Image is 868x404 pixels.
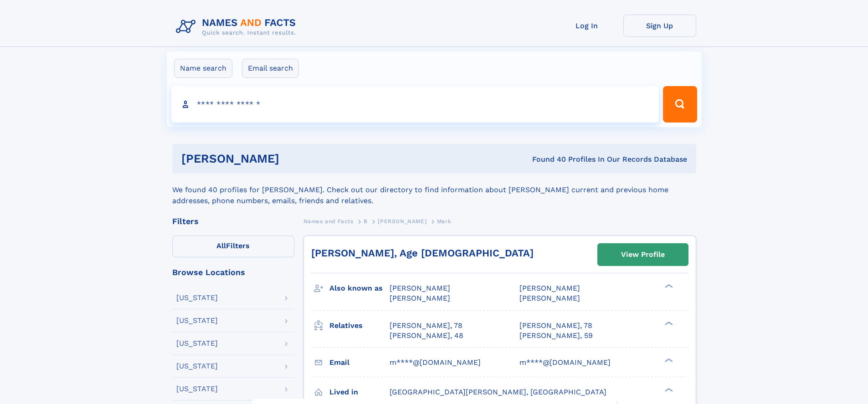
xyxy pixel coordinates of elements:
label: Name search [174,59,232,78]
div: [US_STATE] [176,294,218,302]
h3: Also known as [329,281,390,296]
span: [PERSON_NAME] [378,218,426,225]
a: [PERSON_NAME], 78 [390,321,462,331]
div: View Profile [621,244,665,265]
div: Browse Locations [172,268,294,276]
a: B [364,215,368,227]
div: ❯ [663,320,673,326]
span: [PERSON_NAME] [390,294,450,302]
h1: [PERSON_NAME] [181,153,406,164]
a: [PERSON_NAME], 59 [519,331,593,341]
div: Filters [172,217,294,225]
a: [PERSON_NAME], 48 [390,331,463,341]
span: B [364,218,368,225]
a: Names and Facts [303,215,354,227]
div: Found 40 Profiles In Our Records Database [406,154,687,164]
h3: Lived in [329,384,390,400]
div: [US_STATE] [176,317,218,324]
a: [PERSON_NAME] [378,215,426,227]
label: Email search [242,59,299,78]
input: search input [171,86,659,123]
span: All [216,241,226,250]
img: Logo Names and Facts [172,15,303,39]
a: View Profile [598,244,688,266]
a: [PERSON_NAME], 78 [519,321,592,331]
span: Mark [437,218,451,225]
div: ❯ [663,283,673,289]
label: Filters [172,235,294,257]
h3: Email [329,355,390,370]
span: [PERSON_NAME] [390,284,450,292]
div: [US_STATE] [176,363,218,370]
a: Log In [550,15,623,37]
span: [GEOGRAPHIC_DATA][PERSON_NAME], [GEOGRAPHIC_DATA] [390,388,606,396]
h3: Relatives [329,318,390,333]
div: ❯ [663,387,673,393]
div: ❯ [663,357,673,363]
span: [PERSON_NAME] [519,294,580,302]
span: [PERSON_NAME] [519,284,580,292]
div: We found 40 profiles for [PERSON_NAME]. Check out our directory to find information about [PERSON... [172,174,696,206]
a: [PERSON_NAME], Age [DEMOGRAPHIC_DATA] [311,247,534,259]
button: Search Button [663,86,697,123]
div: [US_STATE] [176,340,218,347]
a: Sign Up [623,15,696,37]
div: [US_STATE] [176,385,218,393]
